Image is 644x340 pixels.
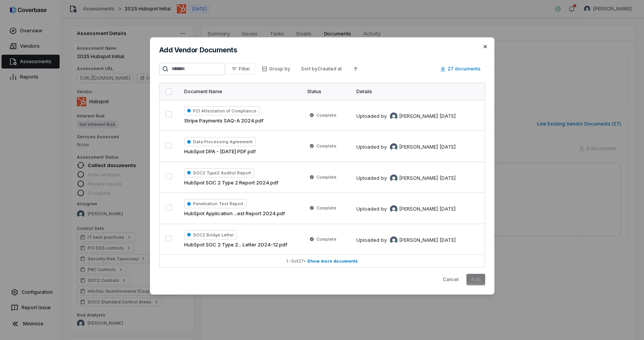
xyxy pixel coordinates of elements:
[399,236,438,244] span: [PERSON_NAME]
[399,112,438,120] span: [PERSON_NAME]
[390,112,398,120] img: Hammed Bakare avatar
[184,199,247,208] span: Penetration Test Report
[356,205,456,213] div: Uploaded
[316,236,336,242] span: Complete
[348,63,363,75] button: Ascending
[381,205,438,213] div: by
[160,255,485,267] button: 1 -5of27• Show more documents
[239,66,250,72] span: Filter
[184,210,285,218] span: HubSpot Application ...est Report 2024.pdf
[257,63,295,75] button: Group by
[435,63,485,75] button: Download27 documents
[356,89,479,95] div: Details
[356,143,456,151] div: Uploaded
[316,112,336,118] span: Complete
[438,274,463,285] button: Cancel
[381,112,438,120] div: by
[226,63,255,75] button: Filter
[390,236,398,244] img: Hammed Bakare avatar
[439,174,456,182] div: [DATE]
[184,179,278,187] span: HubSpot SOC 2 Type 2 Report 2024.pdf
[399,174,438,182] span: [PERSON_NAME]
[356,174,456,182] div: Uploaded
[184,241,287,249] span: HubSpot SOC 2 Type 2... Letter 2024-12.pdf
[307,258,358,264] span: Show more documents
[184,106,260,116] span: PCI Attestation of Compliance
[399,205,438,213] span: [PERSON_NAME]
[184,148,256,156] span: HubSpot DPA - [DATE] PDF.pdf
[316,205,336,211] span: Complete
[356,236,456,244] div: Uploaded
[316,174,336,180] span: Complete
[439,236,456,244] div: [DATE]
[316,143,336,149] span: Complete
[439,112,456,120] div: [DATE]
[440,66,446,72] svg: Download
[353,66,359,72] svg: Ascending
[356,112,456,120] div: Uploaded
[439,205,456,213] div: [DATE]
[307,89,344,95] div: Status
[296,63,346,75] button: Sort byCreated at
[439,143,456,151] div: [DATE]
[381,174,438,182] div: by
[184,117,263,125] span: Stripe Payments SAQ-A 2024.pdf
[184,168,255,178] span: SOC2 Type2 Auditor Report
[390,205,398,213] img: Hammed Bakare avatar
[381,236,438,244] div: by
[399,143,438,151] span: [PERSON_NAME]
[390,174,398,182] img: Hammed Bakare avatar
[159,47,485,54] h2: Add Vendor Documents
[390,143,398,151] img: Hammed Bakare avatar
[381,143,438,151] div: by
[184,137,256,146] span: Data Processing Agreement
[184,89,295,95] div: Document Name
[184,230,237,240] span: SOC2 Bridge Letter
